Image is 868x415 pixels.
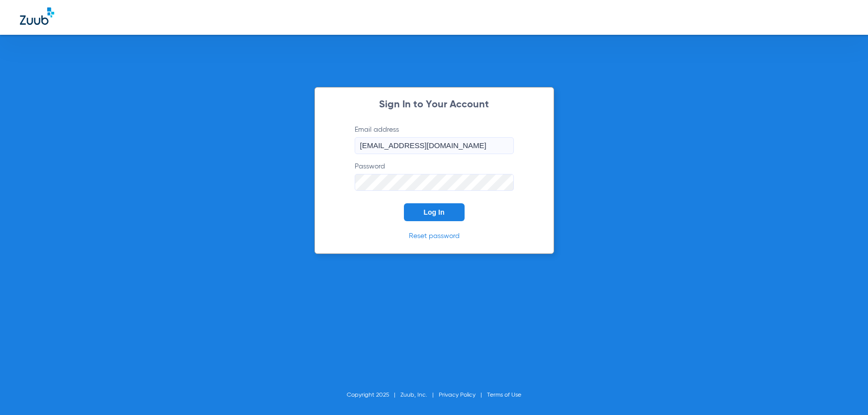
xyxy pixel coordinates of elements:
iframe: Chat Widget [818,367,868,415]
img: Zuub Logo [20,7,54,25]
a: Reset password [409,233,460,240]
button: Log In [404,203,465,221]
li: Copyright 2025 [347,390,400,400]
h2: Sign In to Your Account [340,100,529,110]
li: Zuub, Inc. [400,390,439,400]
label: Password [355,162,514,191]
input: Email address [355,137,514,154]
span: Log In [424,208,445,216]
a: Terms of Use [487,392,521,398]
a: Privacy Policy [439,392,476,398]
input: Password [355,174,514,191]
label: Email address [355,125,514,154]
